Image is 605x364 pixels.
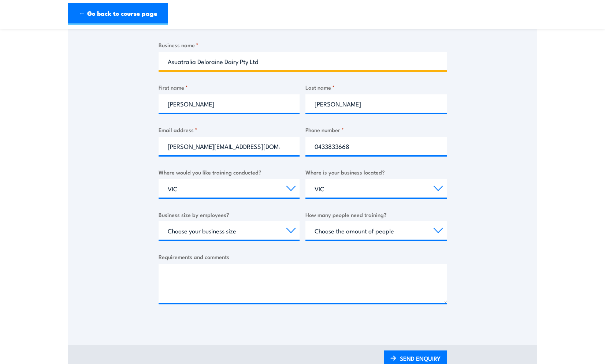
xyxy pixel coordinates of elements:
label: Business size by employees? [159,210,300,219]
label: Business name [159,41,447,49]
label: Where would you like training conducted? [159,168,300,176]
label: Requirements and comments [159,252,447,261]
label: Where is your business located? [305,168,447,176]
label: Phone number [305,125,447,134]
label: First name [159,83,300,91]
label: Last name [305,83,447,91]
label: How many people need training? [305,210,447,219]
label: Email address [159,125,300,134]
a: ← Go back to course page [68,3,168,25]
